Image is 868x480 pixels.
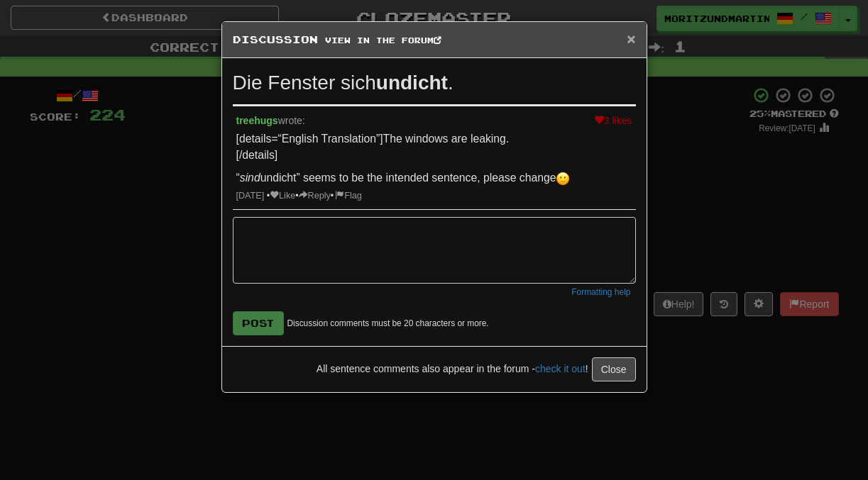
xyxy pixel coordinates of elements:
strong: undicht [376,72,448,94]
a: Reply [299,191,331,201]
button: Close [592,357,636,381]
small: Discussion comments must be 20 characters or more. [287,318,489,330]
button: Close [627,31,635,46]
a: treehugs [236,115,278,126]
a: View in the forum [325,35,441,45]
button: Formatting help [566,284,635,301]
img: :slight_smile: [556,172,570,186]
div: Die Fenster sich . [233,69,636,97]
a: [DATE] [236,191,265,201]
div: • • • [236,190,632,203]
p: [details=“English Translation”]The windows are leaking. [/details] [236,131,632,163]
span: All sentence comments also appear in the forum - ! [317,363,588,374]
span: × [627,30,635,47]
h5: Discussion [233,33,636,47]
em: sind [240,172,260,184]
div: wrote: [236,113,632,128]
a: Flag [334,190,363,203]
p: “ undicht” seems to be the intended sentence, please change [236,170,632,186]
div: 3 likes [594,113,632,128]
a: check it out [535,363,586,374]
button: Post [233,311,284,335]
a: Like [270,191,295,201]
